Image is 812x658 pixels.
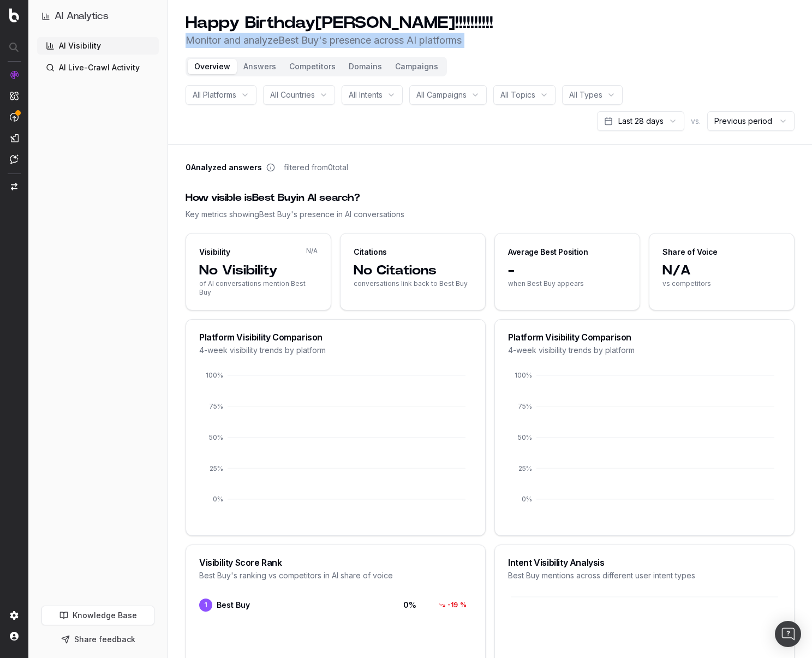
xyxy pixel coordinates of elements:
a: AI Visibility [37,37,159,55]
div: How visible is Best Buy in AI search? [186,190,795,206]
img: Analytics [10,70,19,79]
button: Share feedback [41,630,154,649]
span: 0 % [373,600,416,611]
span: All Topics [500,89,535,100]
span: vs. [691,116,701,127]
h1: Happy Birthday [PERSON_NAME]!!!!!!!!!! [186,13,493,33]
tspan: 100% [515,371,532,379]
button: Answers [237,59,283,74]
span: All Platforms [193,89,236,100]
div: 4-week visibility trends by platform [199,345,472,356]
div: Key metrics showing Best Buy 's presence in AI conversations [186,209,795,220]
span: 0 Analyzed answers [186,162,262,173]
span: - [508,262,626,279]
span: conversations link back to Best Buy [354,279,472,288]
tspan: 25% [210,464,223,472]
span: vs competitors [662,279,781,288]
span: No Citations [354,262,472,279]
span: when Best Buy appears [508,279,626,288]
a: AI Live-Crawl Activity [37,59,159,76]
img: Studio [10,134,19,142]
div: Average Best Position [508,247,588,258]
button: Domains [342,59,389,74]
span: of AI conversations mention Best Buy [199,279,318,297]
button: AI Analytics [41,9,154,24]
span: All Intents [349,89,383,100]
div: Open Intercom Messenger [775,621,801,647]
span: No Visibility [199,262,318,279]
div: Visibility [199,247,230,258]
tspan: 100% [206,371,223,379]
tspan: 25% [518,464,532,472]
div: Visibility Score Rank [199,558,472,567]
img: Setting [10,611,19,620]
button: Overview [188,59,237,74]
span: % [460,601,467,609]
img: My account [10,632,19,641]
span: All Countries [270,89,315,100]
span: Best Buy [217,600,250,611]
div: Share of Voice [662,247,718,258]
div: 4-week visibility trends by platform [508,345,781,356]
div: Best Buy mentions across different user intent types [508,570,781,581]
tspan: 50% [209,433,223,441]
img: Switch project [11,183,17,190]
div: Intent Visibility Analysis [508,558,781,567]
tspan: 50% [518,433,532,441]
img: Activation [10,112,19,122]
img: Intelligence [10,91,19,100]
div: Platform Visibility Comparison [508,333,781,342]
div: Best Buy 's ranking vs competitors in AI share of voice [199,570,472,581]
button: Campaigns [389,59,445,74]
span: filtered from 0 total [284,162,348,173]
tspan: 75% [518,402,532,410]
span: N/A [306,247,318,255]
h1: AI Analytics [55,9,109,24]
div: -19 [433,600,472,611]
a: Knowledge Base [41,606,154,625]
tspan: 0% [213,495,223,503]
p: Monitor and analyze Best Buy 's presence across AI platforms [186,33,493,48]
div: Citations [354,247,387,258]
span: All Campaigns [416,89,467,100]
img: Botify logo [9,8,19,22]
span: N/A [662,262,781,279]
img: Assist [10,154,19,164]
span: 1 [199,599,212,612]
button: Competitors [283,59,342,74]
tspan: 0% [522,495,532,503]
tspan: 75% [209,402,223,410]
div: Platform Visibility Comparison [199,333,472,342]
